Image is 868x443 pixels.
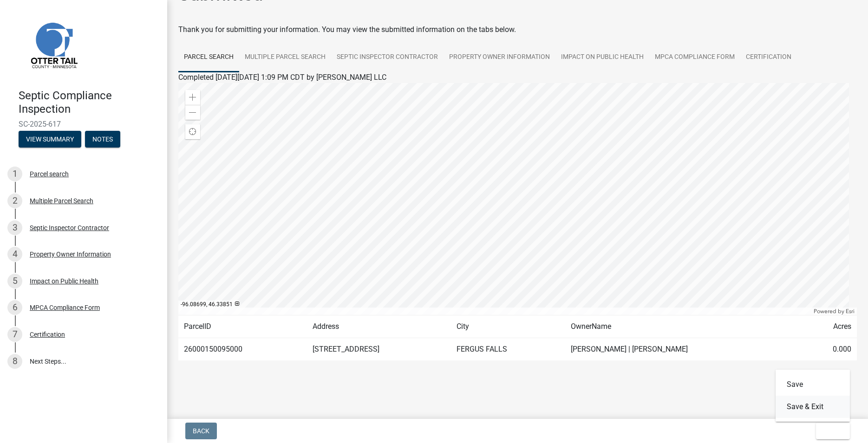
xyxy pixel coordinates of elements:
[185,423,217,439] button: Back
[19,120,149,128] span: SC-2025-617
[823,427,837,435] span: Exit
[7,167,22,181] div: 1
[30,278,98,284] div: Impact on Public Health
[7,354,22,369] div: 8
[555,43,649,72] a: Impact on Public Health
[185,90,200,105] div: Zoom in
[7,220,22,235] div: 3
[451,315,565,338] td: City
[178,73,386,82] span: Completed [DATE][DATE] 1:09 PM CDT by [PERSON_NAME] LLC
[85,131,120,148] button: Notes
[30,304,100,311] div: MPCA Compliance Form
[740,43,797,72] a: Certification
[178,43,239,72] a: Parcel search
[7,300,22,315] div: 6
[776,396,850,418] button: Save & Exit
[565,315,802,338] td: OwnerName
[19,136,81,143] wm-modal-confirm: Summary
[802,315,857,338] td: Acres
[444,43,555,72] a: Property Owner Information
[846,308,855,315] a: Esri
[85,136,120,143] wm-modal-confirm: Notes
[19,89,160,116] h4: Septic Compliance Inspection
[451,338,565,361] td: FERGUS FALLS
[7,274,22,289] div: 5
[30,251,111,257] div: Property Owner Information
[30,198,93,204] div: Multiple Parcel Search
[19,10,88,79] img: Otter Tail County, Minnesota
[7,327,22,342] div: 7
[802,338,857,361] td: 0.000
[7,193,22,208] div: 2
[776,370,850,422] div: Exit
[239,43,331,72] a: Multiple Parcel Search
[178,24,857,35] div: Thank you for submitting your information. You may view the submitted information on the tabs below.
[307,338,451,361] td: [STREET_ADDRESS]
[649,43,740,72] a: MPCA Compliance Form
[19,131,81,148] button: View Summary
[193,427,209,435] span: Back
[816,423,850,439] button: Exit
[30,225,109,231] div: Septic Inspector Contractor
[185,124,200,139] div: Find my location
[185,105,200,120] div: Zoom out
[565,338,802,361] td: [PERSON_NAME] | [PERSON_NAME]
[178,338,307,361] td: 26000150095000
[30,331,65,338] div: Certification
[811,308,857,315] div: Powered by
[331,43,444,72] a: Septic Inspector Contractor
[776,373,850,396] button: Save
[7,247,22,262] div: 4
[307,315,451,338] td: Address
[30,171,69,177] div: Parcel search
[178,315,307,338] td: ParcelID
